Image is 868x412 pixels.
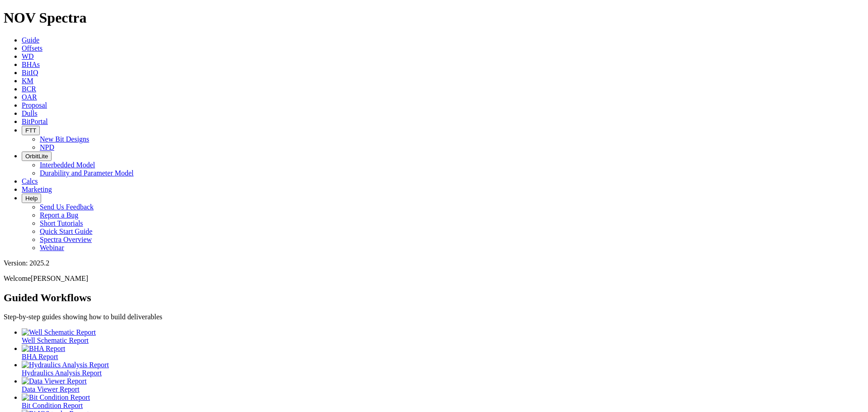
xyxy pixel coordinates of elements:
a: Short Tutorials [40,219,83,227]
a: BHAs [22,61,40,68]
h2: Guided Workflows [4,292,864,304]
img: Data Viewer Report [22,377,87,385]
a: OAR [22,93,37,101]
img: Hydraulics Analysis Report [22,361,109,369]
a: Proposal [22,101,47,109]
h1: NOV Spectra [4,9,864,26]
a: BitPortal [22,118,48,125]
div: Version: 2025.2 [4,259,864,267]
a: Dulls [22,109,38,117]
img: Bit Condition Report [22,393,90,402]
span: Well Schematic Report [22,336,89,344]
a: Well Schematic Report Well Schematic Report [22,328,864,344]
a: Hydraulics Analysis Report Hydraulics Analysis Report [22,361,864,377]
button: FTT [22,126,40,135]
span: Bit Condition Report [22,402,83,409]
a: Data Viewer Report Data Viewer Report [22,377,864,393]
span: OrbitLite [25,153,48,160]
a: Interbedded Model [40,161,95,169]
button: OrbitLite [22,152,52,161]
span: Data Viewer Report [22,385,80,393]
a: WD [22,52,34,60]
a: BHA Report BHA Report [22,345,864,360]
a: Bit Condition Report Bit Condition Report [22,393,864,409]
span: Hydraulics Analysis Report [22,369,102,377]
a: NPD [40,143,54,151]
a: BCR [22,85,36,93]
p: Welcome [4,275,864,283]
span: Help [25,195,38,202]
a: Quick Start Guide [40,227,92,235]
img: BHA Report [22,345,65,353]
a: BitIQ [22,69,38,76]
a: New Bit Designs [40,135,89,143]
a: Report a Bug [40,211,78,219]
span: FTT [25,127,36,134]
a: KM [22,77,33,85]
button: Help [22,194,41,203]
a: Durability and Parameter Model [40,169,134,177]
a: Guide [22,36,39,44]
a: Send Us Feedback [40,203,94,211]
a: Marketing [22,185,52,193]
img: Well Schematic Report [22,328,96,336]
span: [PERSON_NAME] [31,275,88,282]
a: Webinar [40,244,64,251]
p: Step-by-step guides showing how to build deliverables [4,313,864,321]
span: BHA Report [22,353,58,360]
a: Offsets [22,44,42,52]
a: Calcs [22,177,38,185]
a: Spectra Overview [40,236,92,243]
